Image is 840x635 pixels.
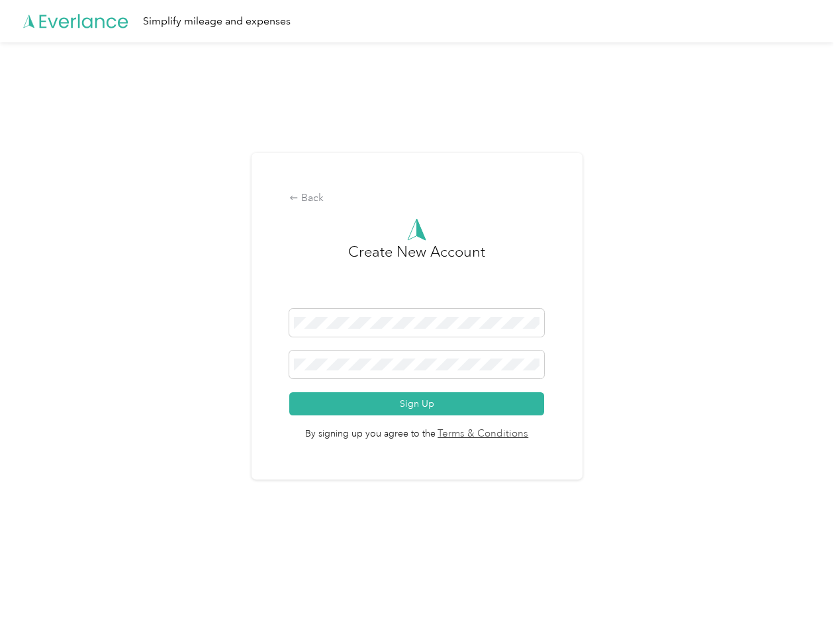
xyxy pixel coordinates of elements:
[436,427,529,442] a: Terms & Conditions
[289,415,544,442] span: By signing up you agree to the
[143,13,291,30] div: Simplify mileage and expenses
[289,190,544,206] div: Back
[348,241,485,309] h3: Create New Account
[289,392,544,415] button: Sign Up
